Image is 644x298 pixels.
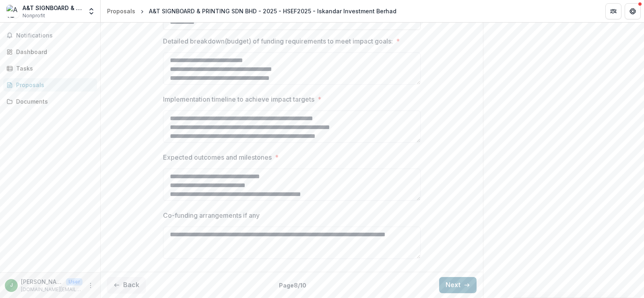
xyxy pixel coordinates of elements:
button: Partners [605,3,621,19]
p: User [66,278,83,285]
a: Documents [3,95,97,108]
a: Dashboard [3,45,97,58]
button: Notifications [3,29,97,42]
div: Proposals [107,7,135,15]
div: Documents [16,97,91,106]
p: Page 8 / 10 [279,281,306,290]
img: A&T SIGNBOARD & PRINTING SDN BHD [6,5,19,18]
p: Detailed breakdown(budget) of funding requirements to meet impact goals: [163,36,393,46]
div: Dashboard [16,48,91,56]
button: Next [439,277,477,293]
div: A&T SIGNBOARD & PRINTING SDN BHD [23,4,83,12]
button: Open entity switcher [86,3,97,19]
div: Proposals [16,81,91,89]
a: Proposals [3,78,97,92]
div: A&T SIGNBOARD & PRINTING SDN BHD - 2025 - HSEF2025 - Iskandar Investment Berhad [149,7,396,15]
p: Expected outcomes and milestones [163,152,272,162]
button: Back [107,277,146,293]
span: Nonprofit [23,12,45,19]
button: Get Help [625,3,641,19]
div: James [10,283,13,288]
p: [DOMAIN_NAME][EMAIL_ADDRESS][DOMAIN_NAME] [21,286,83,293]
p: Implementation timeline to achieve impact targets [163,94,314,104]
nav: breadcrumb [104,5,400,17]
a: Proposals [104,5,138,17]
div: Tasks [16,64,91,73]
span: Notifications [16,32,94,39]
a: Tasks [3,62,97,75]
p: [PERSON_NAME] [21,277,63,286]
button: More [86,281,95,290]
p: Co-funding arrangements if any [163,210,260,220]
